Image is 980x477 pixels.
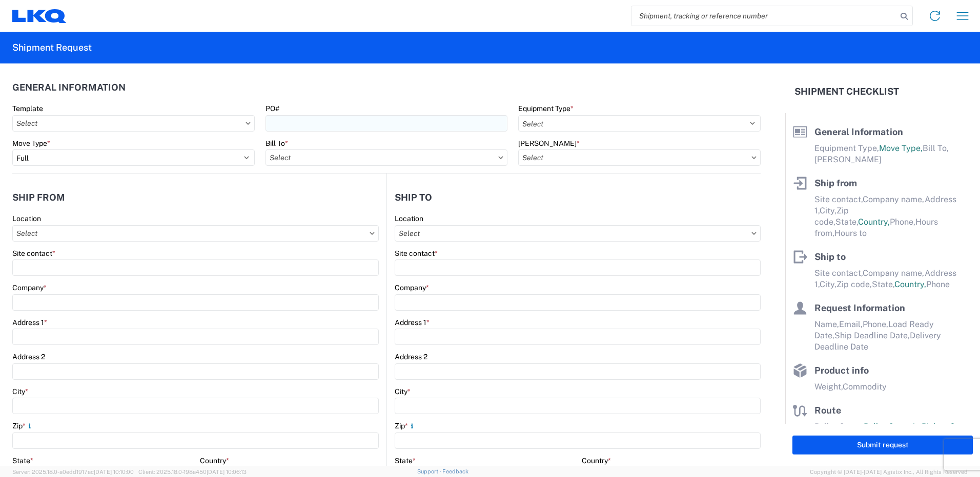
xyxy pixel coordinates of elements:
[834,228,867,238] span: Hours to
[94,469,134,475] span: [DATE] 10:10:00
[814,194,863,204] span: Site contact,
[12,139,50,148] label: Move Type
[395,352,427,361] label: Address 2
[814,422,864,431] span: Pallet Count,
[863,194,925,204] span: Company name,
[518,104,574,113] label: Equipment Type
[395,192,432,203] h2: Ship to
[926,279,950,289] span: Phone
[12,115,255,132] input: Select
[814,405,841,416] span: Route
[820,206,836,215] span: City,
[395,421,416,430] label: Zip
[266,149,508,166] input: Select
[814,422,972,443] span: Pallet Count in Pickup Stops equals Pallet Count in delivery stops
[12,214,41,223] label: Location
[843,382,887,392] span: Commodity
[810,467,968,476] span: Copyright © [DATE]-[DATE] Agistix Inc., All Rights Reserved
[839,319,863,329] span: Email,
[12,456,33,465] label: State
[814,251,846,262] span: Ship to
[395,249,438,258] label: Site contact
[12,469,134,475] span: Server: 2025.18.0-a0edd1917ac
[814,143,879,153] span: Equipment Type,
[395,283,429,292] label: Company
[200,456,229,465] label: Country
[12,352,45,361] label: Address 2
[395,387,411,396] label: City
[395,214,423,223] label: Location
[518,149,761,166] input: Select
[631,6,897,26] input: Shipment, tracking or reference number
[266,139,288,148] label: Bill To
[872,279,894,289] span: State,
[395,318,430,327] label: Address 1
[794,85,899,98] h2: Shipment Checklist
[863,319,888,329] span: Phone,
[814,382,843,392] span: Weight,
[835,217,858,227] span: State,
[442,468,468,474] a: Feedback
[266,104,279,113] label: PO#
[863,268,925,278] span: Company name,
[814,302,905,313] span: Request Information
[836,279,872,289] span: Zip code,
[792,436,973,454] button: Submit request
[814,155,882,164] span: [PERSON_NAME]
[395,225,761,242] input: Select
[207,469,247,475] span: [DATE] 10:06:13
[814,126,903,137] span: General Information
[395,456,416,465] label: State
[923,143,949,153] span: Bill To,
[858,217,890,227] span: Country,
[12,192,65,203] h2: Ship from
[894,279,926,289] span: Country,
[814,319,839,329] span: Name,
[12,249,55,258] label: Site contact
[814,365,869,376] span: Product info
[814,268,863,278] span: Site contact,
[879,143,923,153] span: Move Type,
[138,469,247,475] span: Client: 2025.18.0-198a450
[12,82,126,93] h2: General Information
[582,456,611,465] label: Country
[12,104,43,113] label: Template
[814,178,857,188] span: Ship from
[12,421,34,430] label: Zip
[518,139,580,148] label: [PERSON_NAME]
[834,331,910,340] span: Ship Deadline Date,
[12,225,379,242] input: Select
[12,387,28,396] label: City
[12,41,92,54] h2: Shipment Request
[12,283,47,292] label: Company
[820,279,836,289] span: City,
[417,468,443,474] a: Support
[12,318,47,327] label: Address 1
[890,217,915,227] span: Phone,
